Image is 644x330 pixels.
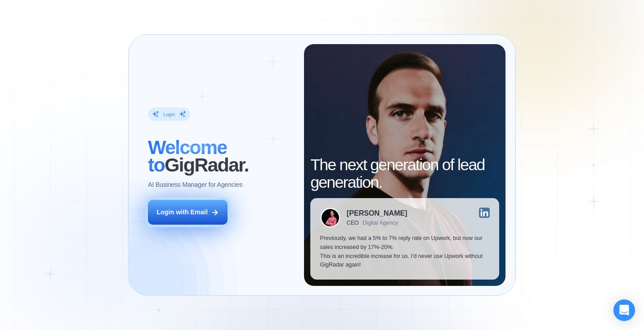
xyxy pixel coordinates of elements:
[310,156,499,192] h2: The next generation of lead generation.
[148,136,227,175] span: Welcome to
[148,180,242,189] p: AI Business Manager for Agencies
[362,220,398,226] div: Digital Agency
[148,138,294,174] h2: ‍ GigRadar.
[613,299,635,321] div: Open Intercom Messenger
[157,208,207,217] div: Login with Email
[347,220,358,226] div: CEO
[163,111,175,117] div: Login
[148,200,228,225] button: Login with Email
[347,209,407,217] div: [PERSON_NAME]
[320,234,490,270] p: Previously, we had a 5% to 7% reply rate on Upwork, but now our sales increased by 17%-20%. This ...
